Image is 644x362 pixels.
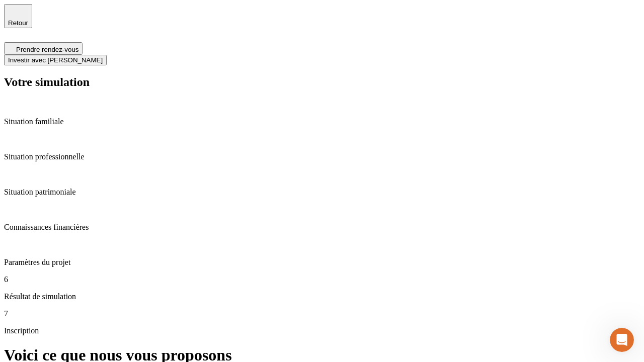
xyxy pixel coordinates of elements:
[4,258,640,267] p: Paramètres du projet
[4,4,32,28] button: Retour
[4,75,640,89] h2: Votre simulation
[4,42,83,55] button: Prendre rendez-vous
[4,223,640,232] p: Connaissances financières
[4,292,640,301] p: Résultat de simulation
[4,152,640,161] p: Situation professionnelle
[4,188,640,197] p: Situation patrimoniale
[4,55,107,65] button: Investir avec [PERSON_NAME]
[4,326,640,335] p: Inscription
[16,46,78,53] span: Prendre rendez-vous
[8,56,103,64] span: Investir avec [PERSON_NAME]
[610,328,634,352] iframe: Intercom live chat
[4,275,640,284] p: 6
[4,117,640,126] p: Situation familiale
[4,309,640,318] p: 7
[8,19,28,27] span: Retour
